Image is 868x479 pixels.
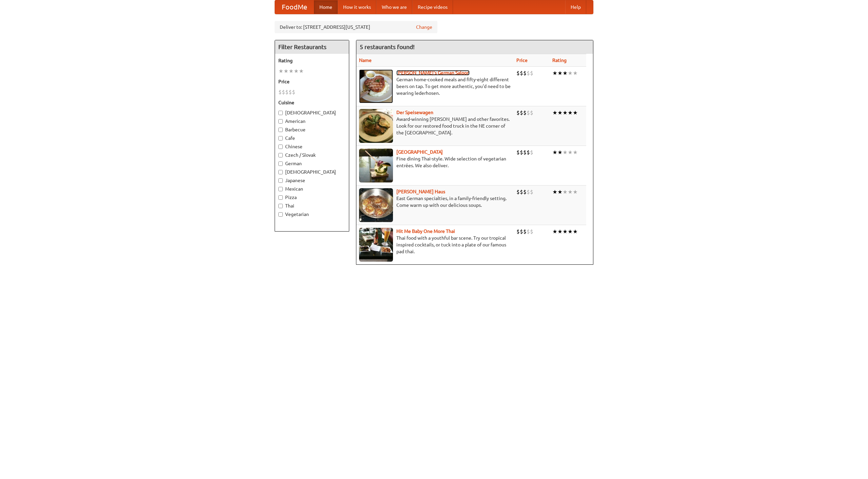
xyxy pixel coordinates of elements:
a: Help [565,0,586,14]
li: $ [289,88,292,96]
a: Who we are [376,0,412,14]
li: ★ [573,109,578,116]
input: American [278,119,283,124]
input: Chinese [278,145,283,149]
img: esthers.jpg [359,69,393,103]
li: ★ [557,188,563,196]
li: $ [527,188,530,196]
li: $ [530,228,533,235]
a: [PERSON_NAME]'s German Saloon [396,70,470,75]
label: Czech / Slovak [278,152,346,158]
a: Der Speisewagen [396,110,433,115]
li: ★ [552,69,557,77]
a: Recipe videos [412,0,453,14]
li: $ [516,69,520,77]
li: ★ [563,149,568,156]
img: kohlhaus.jpg [359,188,393,222]
label: Japanese [278,177,346,184]
label: [DEMOGRAPHIC_DATA] [278,109,346,116]
a: [GEOGRAPHIC_DATA] [396,149,443,155]
input: Cafe [278,136,283,140]
li: ★ [557,228,563,235]
li: ★ [278,67,283,75]
label: Cafe [278,135,346,141]
input: [DEMOGRAPHIC_DATA] [278,170,283,174]
a: FoodMe [275,0,314,14]
label: [DEMOGRAPHIC_DATA] [278,169,346,175]
li: $ [527,228,530,235]
p: Fine dining Thai-style. Wide selection of vegetarian entrées. We also deliver. [359,155,511,169]
a: Home [314,0,338,14]
li: ★ [568,228,573,235]
ng-pluralize: 5 restaurants found! [360,44,415,50]
li: $ [523,188,527,196]
a: Change [416,24,432,30]
a: [PERSON_NAME] Haus [396,189,445,194]
li: ★ [573,149,578,156]
label: Barbecue [278,126,346,133]
label: American [278,118,346,125]
li: ★ [552,188,557,196]
li: ★ [568,69,573,77]
h5: Price [278,78,346,85]
li: ★ [573,188,578,196]
a: Hit Me Baby One More Thai [396,228,455,234]
input: German [278,161,283,166]
input: Japanese [278,178,283,183]
li: $ [523,109,527,116]
label: Vegetarian [278,211,346,218]
li: $ [523,149,527,156]
div: Deliver to: [STREET_ADDRESS][US_STATE] [275,21,437,33]
li: $ [285,88,289,96]
li: ★ [573,69,578,77]
img: babythai.jpg [359,228,393,262]
li: $ [530,69,533,77]
label: Thai [278,202,346,209]
li: $ [292,88,295,96]
a: Price [516,58,528,63]
input: Pizza [278,195,283,200]
p: Thai food with a youthful bar scene. Try our tropical inspired cocktails, or tuck into a plate of... [359,235,511,255]
li: $ [282,88,285,96]
li: $ [516,109,520,116]
label: Mexican [278,186,346,192]
label: Pizza [278,194,346,201]
li: ★ [557,149,563,156]
li: $ [530,188,533,196]
li: ★ [552,109,557,116]
li: ★ [283,67,289,75]
li: ★ [568,188,573,196]
img: satay.jpg [359,149,393,182]
li: ★ [568,149,573,156]
a: Name [359,58,372,63]
p: German home-cooked meals and fifty-eight different beers on tap. To get more authentic, you'd nee... [359,76,511,96]
input: [DEMOGRAPHIC_DATA] [278,111,283,115]
li: $ [527,109,530,116]
li: $ [278,88,282,96]
p: Award-winning [PERSON_NAME] and other favorites. Look for our restored food truck in the NE corne... [359,116,511,136]
li: $ [516,188,520,196]
li: ★ [552,228,557,235]
li: $ [530,149,533,156]
li: $ [523,69,527,77]
li: $ [527,69,530,77]
li: ★ [563,109,568,116]
li: ★ [299,67,304,75]
li: ★ [294,67,299,75]
img: speisewagen.jpg [359,109,393,143]
li: $ [527,149,530,156]
li: $ [520,69,523,77]
li: ★ [563,188,568,196]
li: $ [520,228,523,235]
li: ★ [552,149,557,156]
li: ★ [563,228,568,235]
h5: Cuisine [278,99,346,106]
li: $ [520,149,523,156]
h4: Filter Restaurants [275,40,349,54]
li: $ [520,109,523,116]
